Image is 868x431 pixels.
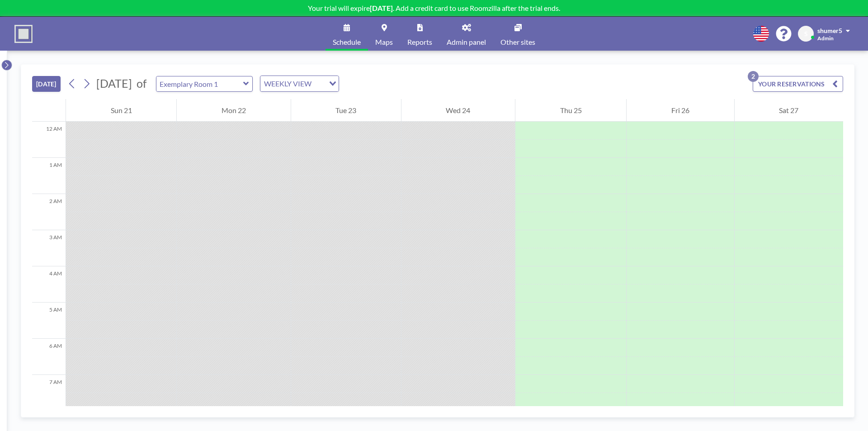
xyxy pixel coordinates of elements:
span: Maps [375,38,393,46]
span: Other sites [500,38,535,46]
div: Tue 23 [291,99,401,122]
input: Search for option [314,78,324,90]
a: Other sites [493,17,542,51]
img: organization-logo [14,25,33,43]
div: Wed 24 [401,99,515,122]
span: Admin [817,35,834,42]
div: Thu 25 [515,99,626,122]
div: Search for option [260,76,339,91]
div: 12 AM [32,122,66,158]
span: S [804,30,808,38]
div: Fri 26 [627,99,734,122]
div: 3 AM [32,230,66,266]
b: [DATE] [370,4,393,12]
div: Mon 22 [177,99,290,122]
a: Schedule [325,17,368,51]
div: 7 AM [32,375,66,411]
a: Admin panel [439,17,493,51]
button: YOUR RESERVATIONS2 [753,76,843,92]
p: 2 [748,71,759,82]
span: shumer5 [817,27,842,34]
span: WEEKLY VIEW [262,78,313,90]
div: Sat 27 [735,99,843,122]
button: [DATE] [32,76,61,92]
a: Maps [368,17,400,51]
div: 1 AM [32,158,66,194]
div: 5 AM [32,303,66,339]
input: Exemplary Room 1 [156,76,243,91]
span: Reports [407,38,432,46]
span: Admin panel [447,38,486,46]
span: [DATE] [96,76,132,90]
div: 2 AM [32,194,66,230]
div: 6 AM [32,339,66,375]
div: 4 AM [32,266,66,303]
span: of [137,76,146,90]
div: Sun 21 [66,99,176,122]
span: Schedule [333,38,361,46]
a: Reports [400,17,439,51]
